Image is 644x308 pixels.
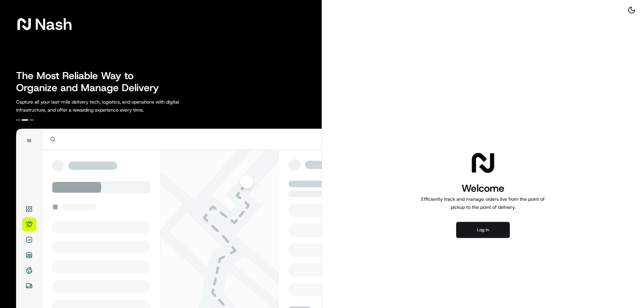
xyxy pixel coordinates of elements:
h2: The Most Reliable Way to Organize and Manage Delivery [16,70,166,94]
p: Efficiently track and manage orders live from the point of pickup to the point of delivery. [419,195,547,211]
h1: Welcome [419,182,547,195]
span: Nash [35,17,72,31]
p: Capture all your last-mile delivery tech, logistics, and operations with digital infrastructure, ... [16,98,209,114]
button: Log in [456,222,510,238]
